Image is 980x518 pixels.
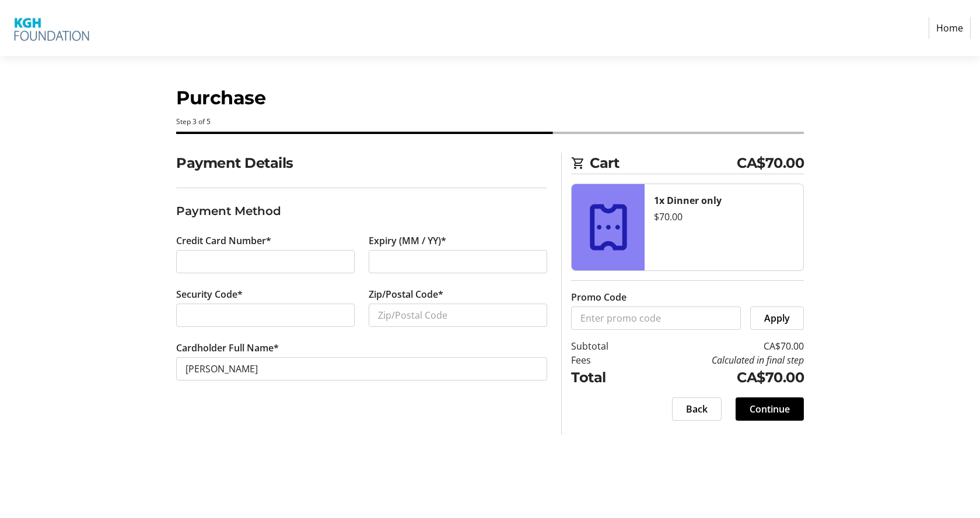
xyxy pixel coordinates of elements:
[176,287,243,301] label: Security Code*
[571,367,638,388] td: Total
[736,397,804,421] button: Continue
[185,308,345,322] iframe: Secure CVC input frame
[378,255,538,269] iframe: Secure expiration date input frame
[929,17,971,39] a: Home
[750,306,804,330] button: Apply
[638,339,804,353] td: CA$70.00
[571,353,638,367] td: Fees
[686,402,708,416] span: Back
[764,311,790,325] span: Apply
[638,353,804,367] td: Calculated in final step
[590,153,737,174] span: Cart
[369,304,547,327] input: Zip/Postal Code
[654,194,722,207] strong: 1x Dinner only
[638,367,804,388] td: CA$70.00
[176,153,547,174] h2: Payment Details
[176,84,804,112] h1: Purchase
[176,117,804,127] div: Step 3 of 5
[176,341,279,355] label: Cardholder Full Name*
[750,402,790,416] span: Continue
[654,210,794,224] div: $70.00
[185,255,345,269] iframe: Secure card number input frame
[737,153,804,174] span: CA$70.00
[369,287,443,301] label: Zip/Postal Code*
[176,357,547,380] input: Card Holder Name
[672,397,722,421] button: Back
[176,202,547,220] h3: Payment Method
[176,234,271,248] label: Credit Card Number*
[571,290,626,304] label: Promo Code
[369,234,446,248] label: Expiry (MM / YY)*
[9,5,92,51] img: Kelowna General Hospital Foundation - UBC Southern Medical Program's Logo
[571,339,638,353] td: Subtotal
[571,306,741,330] input: Enter promo code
